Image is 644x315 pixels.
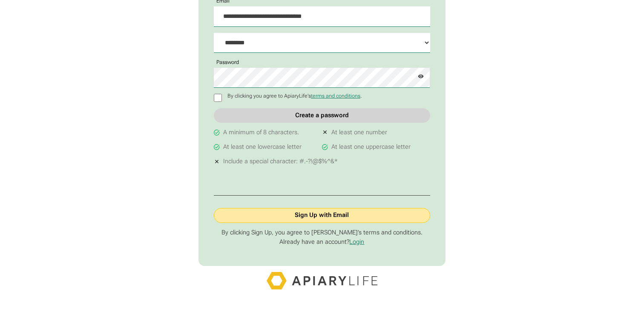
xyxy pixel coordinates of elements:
[214,208,430,223] a: Sign Up with Email
[214,127,322,138] li: A minimum of 8 characters.
[322,142,430,153] li: At least one uppercase letter
[349,238,364,246] a: Login
[214,156,430,167] li: Include a special character: #.-?!@$%^&*
[225,93,365,99] p: By clicking you agree to ApiaryLife's .
[214,142,322,153] li: At least one lowercase letter
[214,60,241,66] label: Password
[311,93,360,99] a: terms and conditions
[214,229,430,237] p: By clicking Sign Up, you agree to [PERSON_NAME]’s terms and conditions.
[322,127,430,138] li: At least one number
[214,238,430,246] p: Already have an account?
[214,108,430,123] a: Create a password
